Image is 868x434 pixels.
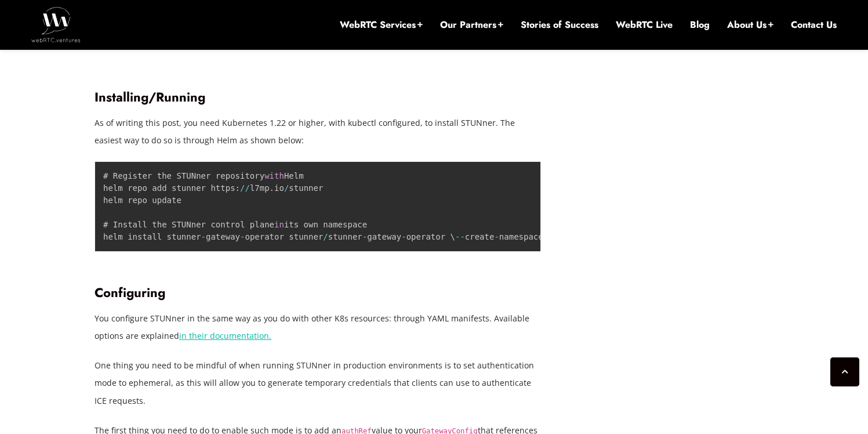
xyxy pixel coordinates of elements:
a: About Us [727,19,773,31]
span: / [284,183,289,193]
a: in their documentation. [179,330,271,341]
a: WebRTC Live [616,19,673,31]
code: # Register the STUNner repository Helm helm repo add stunner https l7mp io stunner helm repo upda... [103,171,680,241]
h3: Configuring [95,285,541,301]
span: - [401,232,406,241]
span: - [362,232,367,241]
span: - [240,232,245,241]
h3: Installing/Running [95,89,541,105]
a: Blog [690,19,710,31]
span: -- [455,232,465,241]
span: - [494,232,499,241]
span: : [235,183,240,193]
a: Stories of Success [521,19,598,31]
span: / [323,232,328,241]
span: / [240,183,245,193]
span: . [270,183,274,193]
span: - [201,232,206,241]
p: As of writing this post, you need Kubernetes 1.22 or higher, with kubectl configured, to install ... [95,114,541,149]
a: WebRTC Services [340,19,423,31]
span: / [245,183,249,193]
a: Our Partners [440,19,503,31]
p: You configure STUNner in the same way as you do with other K8s resources: through YAML manifests.... [95,310,541,345]
img: WebRTC.ventures [31,7,81,42]
span: with [264,171,284,180]
a: Contact Us [791,19,837,31]
span: in [274,220,284,229]
p: One thing you need to be mindful of when running STUNner in production environments is to set aut... [95,357,541,409]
